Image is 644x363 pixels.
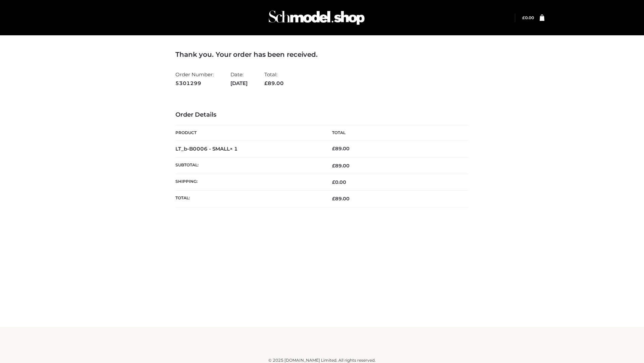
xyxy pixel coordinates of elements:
span: 89.00 [264,80,284,86]
th: Product [175,125,322,140]
li: Date: [230,69,248,89]
th: Shipping: [175,174,322,191]
span: 89.00 [332,163,350,169]
strong: 5301299 [175,79,214,88]
span: £ [332,146,335,152]
span: £ [522,15,525,20]
th: Subtotal: [175,157,322,174]
a: £0.00 [522,15,534,20]
span: £ [264,80,268,86]
span: £ [332,196,335,202]
span: £ [332,179,335,185]
bdi: 0.00 [522,15,534,20]
bdi: 89.00 [332,146,350,152]
strong: × 1 [230,146,238,152]
img: Schmodel Admin 964 [266,4,367,31]
strong: LT_b-B0006 - SMALL [175,146,238,152]
span: 89.00 [332,196,350,202]
li: Total: [264,69,284,89]
h3: Thank you. Your order has been received. [175,50,469,58]
th: Total: [175,191,322,207]
h3: Order Details [175,111,469,119]
span: £ [332,163,335,169]
strong: [DATE] [230,79,248,88]
bdi: 0.00 [332,179,346,185]
li: Order Number: [175,69,214,89]
th: Total [322,125,469,140]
